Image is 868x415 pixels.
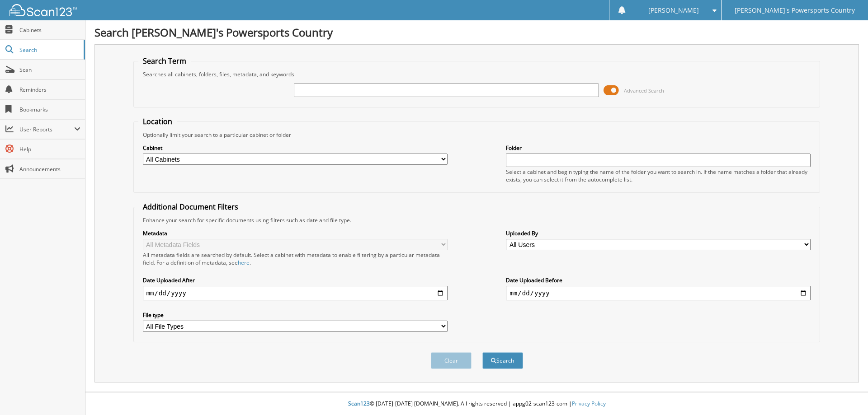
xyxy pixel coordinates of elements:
[431,352,472,369] button: Clear
[735,8,855,13] span: [PERSON_NAME]'s Powersports Country
[506,144,811,152] label: Folder
[143,276,448,284] label: Date Uploaded After
[506,229,811,237] label: Uploaded By
[143,311,448,319] label: File type
[19,106,80,113] span: Bookmarks
[143,229,448,237] label: Metadata
[138,56,191,66] legend: Search Term
[9,4,77,16] img: scan123-logo-white.svg
[19,66,80,74] span: Scan
[19,46,79,54] span: Search
[506,286,811,300] input: end
[143,251,448,266] div: All metadata fields are searched by default. Select a cabinet with metadata to enable filtering b...
[506,168,811,183] div: Select a cabinet and begin typing the name of the folder you want to search in. If the name match...
[85,393,868,415] div: © [DATE]-[DATE] [DOMAIN_NAME]. All rights reserved | appg02-scan123-com |
[624,87,664,94] span: Advanced Search
[648,8,699,13] span: [PERSON_NAME]
[138,70,816,78] div: Searches all cabinets, folders, files, metadata, and keywords
[138,117,177,126] legend: Location
[19,126,74,133] span: User Reports
[19,86,80,93] span: Reminders
[572,400,606,407] a: Privacy Policy
[506,276,811,284] label: Date Uploaded Before
[138,202,243,212] legend: Additional Document Filters
[19,26,80,34] span: Cabinets
[138,216,816,224] div: Enhance your search for specific documents using filters such as date and file type.
[138,131,816,139] div: Optionally limit your search to a particular cabinet or folder
[143,286,448,300] input: start
[143,144,448,152] label: Cabinet
[19,165,80,173] span: Announcements
[348,400,370,407] span: Scan123
[19,145,80,153] span: Help
[238,259,250,266] a: here
[94,25,859,40] h1: Search [PERSON_NAME]'s Powersports Country
[482,352,523,369] button: Search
